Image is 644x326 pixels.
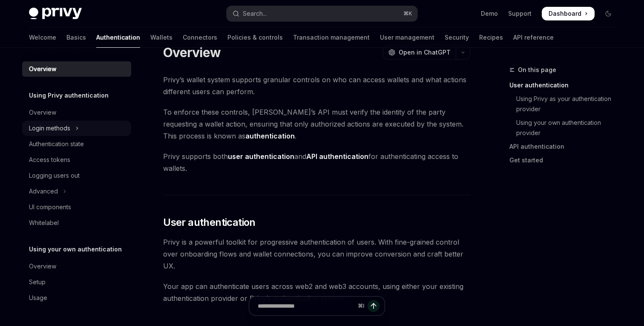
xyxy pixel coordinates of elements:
[513,27,554,48] a: API reference
[445,27,469,48] a: Security
[509,140,622,153] a: API authentication
[29,202,71,212] div: UI components
[22,259,131,274] a: Overview
[22,168,131,183] a: Logging users out
[399,48,451,57] span: Open in ChatGPT
[403,10,412,17] span: ⌘ K
[163,216,256,229] span: User authentication
[479,27,503,48] a: Recipes
[29,261,56,271] div: Overview
[243,9,267,19] div: Search...
[22,290,131,306] a: Usage
[29,277,46,287] div: Setup
[518,65,556,75] span: On this page
[22,199,131,215] a: UI components
[29,64,56,74] div: Overview
[163,150,470,174] span: Privy supports both and for authenticating access to wallets.
[293,27,370,48] a: Transaction management
[29,139,84,149] div: Authentication state
[383,45,456,60] button: Open in ChatGPT
[22,274,131,290] a: Setup
[368,300,379,312] button: Send message
[29,27,56,48] a: Welcome
[163,45,221,60] h1: Overview
[22,121,131,136] button: Toggle Login methods section
[542,7,595,20] a: Dashboard
[306,152,368,161] strong: API authentication
[22,136,131,152] a: Authentication state
[245,132,295,140] strong: authentication
[509,92,622,116] a: Using Privy as your authentication provider
[258,297,354,315] input: Ask a question...
[508,9,532,18] a: Support
[22,152,131,167] a: Access tokens
[163,74,470,98] span: Privy’s wallet system supports granular controls on who can access wallets and what actions diffe...
[22,61,131,77] a: Overview
[29,123,70,133] div: Login methods
[150,27,172,48] a: Wallets
[29,155,70,165] div: Access tokens
[22,184,131,199] button: Toggle Advanced section
[29,244,122,254] h5: Using your own authentication
[549,9,581,18] span: Dashboard
[29,90,109,101] h5: Using Privy authentication
[66,27,86,48] a: Basics
[509,153,622,167] a: Get started
[29,107,56,118] div: Overview
[380,27,434,48] a: User management
[509,78,622,92] a: User authentication
[29,170,80,181] div: Logging users out
[481,9,498,18] a: Demo
[29,218,59,228] div: Whitelabel
[227,6,417,21] button: Open search
[29,186,58,196] div: Advanced
[601,7,615,20] button: Toggle dark mode
[163,106,470,142] span: To enforce these controls, [PERSON_NAME]’s API must verify the identity of the party requesting a...
[183,27,217,48] a: Connectors
[227,27,283,48] a: Policies & controls
[22,215,131,231] a: Whitelabel
[96,27,140,48] a: Authentication
[228,152,294,161] strong: user authentication
[509,116,622,140] a: Using your own authentication provider
[163,280,470,304] span: Your app can authenticate users across web2 and web3 accounts, using either your existing authent...
[163,236,470,272] span: Privy is a powerful toolkit for progressive authentication of users. With fine-grained control ov...
[29,8,82,20] img: dark logo
[22,105,131,120] a: Overview
[29,293,47,303] div: Usage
